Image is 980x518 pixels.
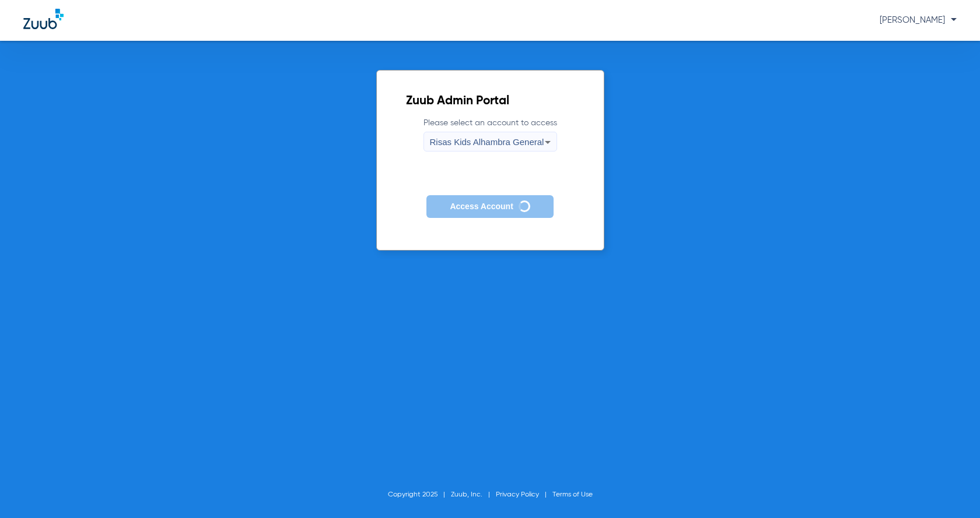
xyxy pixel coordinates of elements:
[430,137,544,147] span: Risas Kids Alhambra General
[450,202,513,211] span: Access Account
[423,117,557,151] label: Please select an account to access
[426,195,553,218] button: Access Account
[552,491,593,498] a: Terms of Use
[388,489,451,501] li: Copyright 2025
[496,491,539,498] a: Privacy Policy
[23,9,64,29] img: Zuub Logo
[880,16,957,24] span: [PERSON_NAME]
[451,489,496,501] li: Zuub, Inc.
[406,96,575,107] h2: Zuub Admin Portal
